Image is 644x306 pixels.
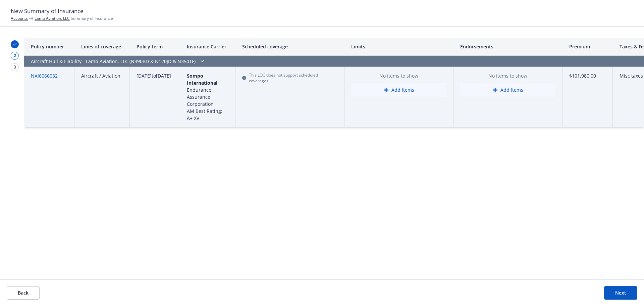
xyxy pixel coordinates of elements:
[11,15,28,21] a: Accounts
[156,73,171,79] span: [DATE]
[187,87,214,107] span: Endurance Assurance Corporation
[35,15,70,21] a: Lamb Aviation, LLC
[24,38,74,56] div: Policy number
[175,38,180,55] button: Resize column
[351,83,446,97] button: Add items
[460,83,555,97] button: Add items
[557,38,562,55] button: Resize column
[453,38,562,56] div: Endorsements
[448,38,453,55] button: Resize column
[460,72,555,79] span: No items to show
[11,63,19,71] div: 3
[230,38,235,55] button: Resize column
[562,67,613,127] div: $101,980.00
[607,38,613,55] button: Resize column
[351,72,446,79] span: No items to show
[130,67,180,127] div: to
[74,67,130,127] div: Aircraft / Aviation
[31,73,58,79] a: NAI6066032
[130,38,180,56] div: Policy term
[604,286,637,300] button: Next
[69,38,74,55] button: Resize column
[7,286,40,300] button: Back
[344,38,453,56] div: Limits
[124,38,130,55] button: Resize column
[11,7,633,15] h1: New Summary of Insurance
[339,38,344,55] button: Resize column
[137,73,152,79] span: [DATE]
[242,72,337,84] div: This LOC does not support scheduled coverages
[187,73,217,86] span: Sompo International
[74,38,130,56] div: Lines of coverage
[11,52,19,60] div: 2
[180,38,235,56] div: Insurance Carrier
[187,108,222,121] span: AM Best Rating: A+ XV
[24,56,453,67] div: Aircraft Hull & Liability - Lamb Aviation, LLC (N390BD & N120JD & N350TF)
[562,38,613,56] div: Premium
[35,15,113,21] span: Summary of Insurance
[235,38,344,56] div: Scheduled coverage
